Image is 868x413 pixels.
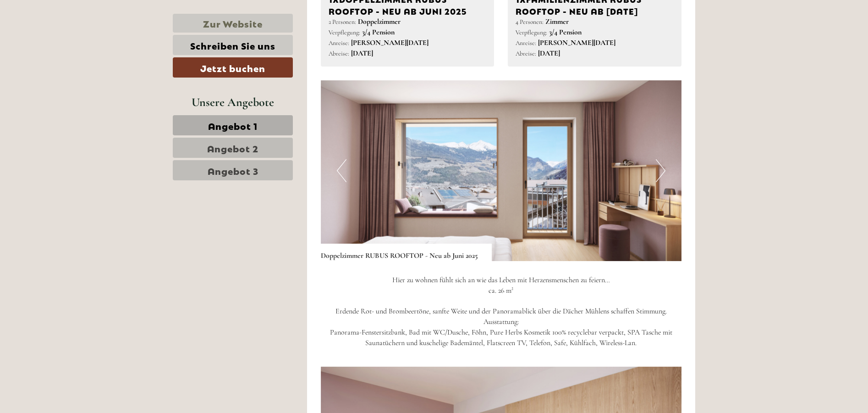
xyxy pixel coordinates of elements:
span: Angebot 2 [207,141,258,154]
b: [PERSON_NAME][DATE] [538,38,615,47]
button: Next [656,159,665,182]
p: Hier zu wohnen fühlt sich an wie das Leben mit Herzensmenschen zu feiern… ca. 26 m² Erdende Rot- ... [321,275,682,348]
a: Zur Website [173,14,293,33]
b: 3/4 Pension [549,28,582,37]
small: Verpflegung: [516,28,547,36]
div: Unsere Angebote [173,94,293,111]
button: Previous [337,159,346,182]
small: Verpflegung: [329,28,360,36]
b: Zimmer [545,17,569,26]
small: Abreise: [516,50,536,57]
small: 13:08 [14,45,130,51]
span: Angebot 3 [208,164,258,177]
small: Anreise: [516,39,536,47]
small: 4 Personen: [516,18,544,26]
small: Abreise: [329,50,349,57]
b: 3/4 Pension [362,28,395,37]
div: [GEOGRAPHIC_DATA] [14,27,130,34]
button: Senden [297,238,361,258]
b: Doppelzimmer [358,17,401,26]
div: [DATE] [164,7,197,22]
b: [DATE] [351,49,373,58]
b: [DATE] [538,49,560,58]
span: Angebot 1 [208,119,258,132]
div: Guten Tag, wie können wir Ihnen helfen? [7,25,135,53]
small: 2 Personen: [329,18,356,26]
a: Schreiben Sie uns [173,35,293,55]
small: Anreise: [329,39,349,47]
b: [PERSON_NAME][DATE] [351,38,429,47]
img: image [321,80,682,261]
a: Jetzt buchen [173,57,293,78]
div: Doppelzimmer RUBUS ROOFTOP - Neu ab Juni 2025 [321,244,492,261]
